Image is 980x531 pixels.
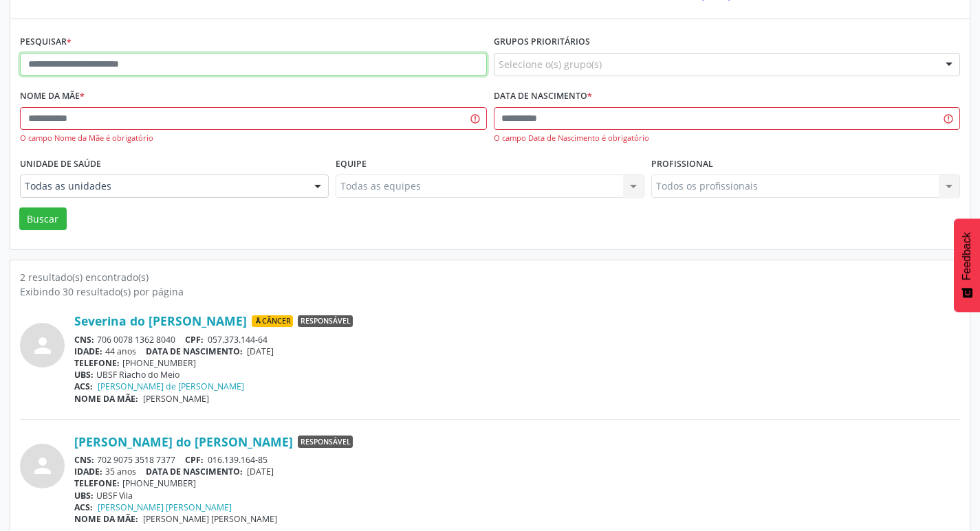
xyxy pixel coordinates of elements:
[74,513,138,525] span: NOME DA MÃE:
[20,86,85,107] label: Nome da mãe
[208,334,268,346] span: 057.373.144-64
[74,501,93,513] span: ACS:
[651,153,713,174] label: Profissional
[20,32,72,53] label: Pesquisar
[961,232,973,280] span: Feedback
[146,466,243,477] span: DATA DE NASCIMENTO:
[74,357,960,369] div: [PHONE_NUMBER]
[74,466,102,477] span: IDADE:
[20,133,487,144] div: O campo Nome da Mãe é obrigatório
[74,346,102,357] span: IDADE:
[298,436,353,448] span: Responsável
[74,393,138,405] span: NOME DA MÃE:
[25,179,301,193] span: Todas as unidades
[74,381,93,392] span: ACS:
[74,454,94,466] span: CNS:
[20,153,101,174] label: Unidade de saúde
[30,333,55,358] i: person
[494,133,961,144] div: O campo Data de Nascimento é obrigatório
[20,270,960,284] div: 2 resultado(s) encontrado(s)
[494,86,592,107] label: Data de nascimento
[30,453,55,478] i: person
[98,501,232,513] a: [PERSON_NAME] [PERSON_NAME]
[98,381,244,392] a: [PERSON_NAME] de [PERSON_NAME]
[74,334,960,346] div: 706 0078 1362 8040
[143,513,277,525] span: [PERSON_NAME] [PERSON_NAME]
[247,346,274,357] span: [DATE]
[208,454,268,466] span: 016.139.164-85
[499,57,602,71] span: Selecione o(s) grupo(s)
[74,477,960,489] div: [PHONE_NUMBER]
[74,477,120,489] span: TELEFONE:
[954,218,980,312] button: Feedback - Mostrar pesquisa
[146,346,243,357] span: DATA DE NASCIMENTO:
[185,454,204,466] span: CPF:
[74,490,94,501] span: UBS:
[74,454,960,466] div: 702 9075 3518 7377
[74,346,960,357] div: 44 anos
[74,334,94,346] span: CNS:
[336,153,367,174] label: Equipe
[298,315,353,328] span: Responsável
[143,393,209,405] span: [PERSON_NAME]
[74,369,960,381] div: UBSF Riacho do Meio
[252,315,293,328] span: Câncer
[74,466,960,477] div: 35 anos
[20,284,960,299] div: Exibindo 30 resultado(s) por página
[74,434,293,449] a: [PERSON_NAME] do [PERSON_NAME]
[185,334,204,346] span: CPF:
[74,490,960,501] div: UBSF Vila
[247,466,274,477] span: [DATE]
[494,32,590,53] label: Grupos prioritários
[74,313,247,328] a: Severina do [PERSON_NAME]
[74,369,94,381] span: UBS:
[74,357,120,369] span: TELEFONE:
[19,207,67,231] button: Buscar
